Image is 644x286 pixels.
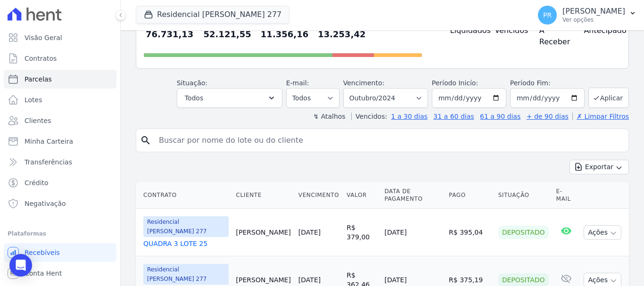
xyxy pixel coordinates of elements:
[572,113,629,120] a: ✗ Limpar Filtros
[25,199,66,208] span: Negativação
[177,79,207,87] label: Situação:
[584,25,613,36] h4: Antecipado
[4,264,116,283] a: Conta Hent
[527,113,569,120] a: + de 90 dias
[25,178,49,188] span: Crédito
[4,243,116,262] a: Recebíveis
[351,113,387,120] label: Vencidos:
[380,209,445,256] td: [DATE]
[510,78,585,88] label: Período Fim:
[433,113,474,120] a: 31 a 60 dias
[4,90,116,109] a: Lotes
[445,182,495,209] th: Pago
[25,248,60,257] span: Recebíveis
[185,92,203,104] span: Todos
[570,160,629,174] button: Exportar
[445,209,495,256] td: R$ 395,04
[584,225,621,240] button: Ações
[25,54,57,63] span: Contratos
[343,79,384,87] label: Vencimento:
[480,113,520,120] a: 61 a 90 dias
[539,25,569,48] h4: A Receber
[495,182,553,209] th: Situação
[143,264,229,285] span: Residencial [PERSON_NAME] 277
[4,173,116,192] a: Crédito
[143,239,229,248] a: QUADRA 3 LOTE 25
[140,135,151,146] i: search
[543,12,552,18] span: PR
[495,25,524,36] h4: Vencidos
[25,137,73,146] span: Minha Carteira
[232,182,295,209] th: Cliente
[4,132,116,151] a: Minha Carteira
[295,182,343,209] th: Vencimento
[25,157,72,167] span: Transferências
[298,229,321,236] a: [DATE]
[380,182,445,209] th: Data de Pagamento
[562,16,625,24] p: Ver opções
[343,209,380,256] td: R$ 379,00
[8,228,113,239] div: Plataformas
[25,74,52,84] span: Parcelas
[136,6,289,24] button: Residencial [PERSON_NAME] 277
[25,95,42,105] span: Lotes
[136,182,232,209] th: Contrato
[232,209,295,256] td: [PERSON_NAME]
[530,2,644,28] button: PR [PERSON_NAME] Ver opções
[588,88,629,108] button: Aplicar
[450,25,480,36] h4: Liquidados
[298,276,321,284] a: [DATE]
[177,88,282,108] button: Todos
[343,182,380,209] th: Valor
[4,153,116,172] a: Transferências
[4,49,116,68] a: Contratos
[498,226,549,239] div: Depositado
[553,182,580,209] th: E-mail
[286,79,309,87] label: E-mail:
[4,70,116,89] a: Parcelas
[9,254,32,277] div: Open Intercom Messenger
[153,131,625,150] input: Buscar por nome do lote ou do cliente
[25,33,62,42] span: Visão Geral
[4,194,116,213] a: Negativação
[143,216,229,237] span: Residencial [PERSON_NAME] 277
[25,116,51,125] span: Clientes
[4,28,116,47] a: Visão Geral
[562,7,625,16] p: [PERSON_NAME]
[313,113,345,120] label: ↯ Atalhos
[391,113,428,120] a: 1 a 30 dias
[25,269,62,278] span: Conta Hent
[4,111,116,130] a: Clientes
[432,79,478,87] label: Período Inicío:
